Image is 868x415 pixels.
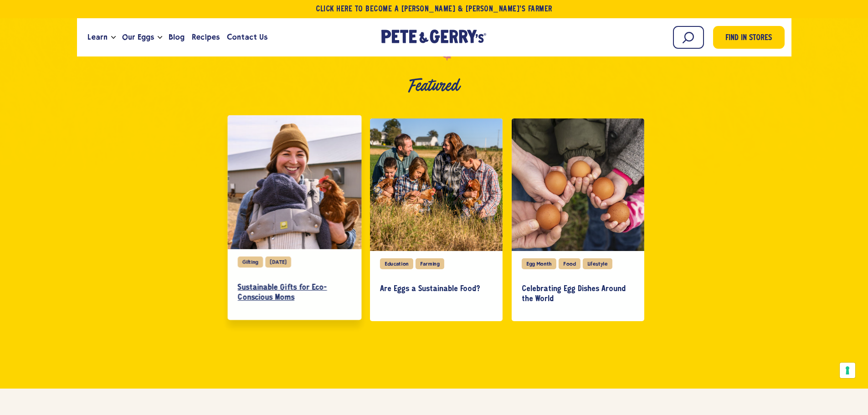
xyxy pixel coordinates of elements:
[522,284,634,304] h3: Celebrating Egg Dishes Around the World
[111,36,116,39] button: Open the dropdown menu for Learn
[840,363,855,378] button: Your consent preferences for tracking technologies
[522,276,634,312] a: Celebrating Egg Dishes Around the World
[84,25,111,50] a: Learn
[122,31,154,43] span: Our Eggs
[380,258,413,269] div: Education
[192,31,220,43] span: Recipes
[228,118,361,321] div: slide 1 of 3
[223,25,271,50] a: Contact Us
[118,25,158,50] a: Our Eggs
[188,25,223,50] a: Recipes
[416,258,444,269] div: Farming
[559,258,580,269] div: Food
[72,76,796,96] p: Featured
[227,31,267,43] span: Contact Us
[87,31,108,43] span: Learn
[725,32,772,45] span: Find in Stores
[522,258,556,269] div: Egg Month
[512,118,644,321] div: slide 3 of 3
[238,256,263,267] div: Gifting
[265,256,291,267] div: [DATE]
[169,31,185,43] span: Blog
[165,25,188,50] a: Blog
[583,258,612,269] div: Lifestyle
[238,274,351,311] a: Sustainable Gifts for Eco-Conscious Moms
[380,284,493,304] h3: Are Eggs a Sustainable Food?
[673,26,704,49] input: Search
[238,283,351,303] h3: Sustainable Gifts for Eco-Conscious Moms
[713,26,785,49] a: Find in Stores
[158,36,162,39] button: Open the dropdown menu for Our Eggs
[380,276,493,312] a: Are Eggs a Sustainable Food?
[370,118,503,321] div: slide 2 of 3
